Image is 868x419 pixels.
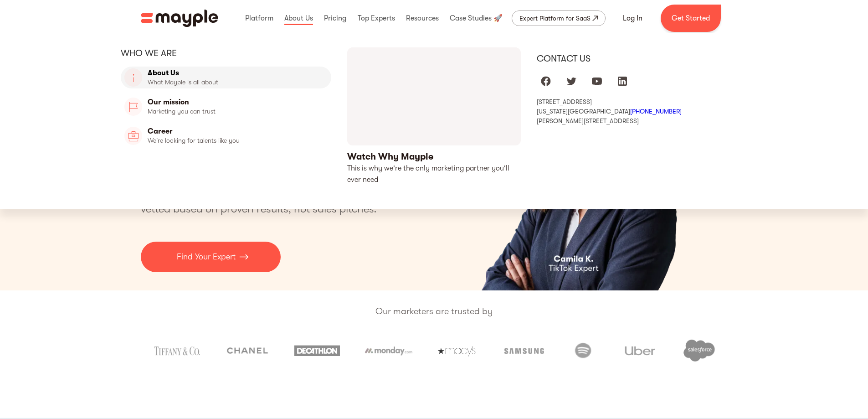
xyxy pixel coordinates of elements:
[404,4,441,33] div: Resources
[141,242,281,272] a: Find Your Expert
[537,72,555,90] a: Mayple at Facebook
[540,76,551,87] img: facebook logo
[591,76,602,87] img: youtube logo
[512,10,606,26] a: Expert Platform for SaaS
[347,47,521,186] a: open lightbox
[661,5,721,32] a: Get Started
[537,98,748,125] div: [STREET_ADDRESS] [US_STATE][GEOGRAPHIC_DATA] [PERSON_NAME][STREET_ADDRESS]
[519,13,591,24] div: Expert Platform for SaaS
[121,47,332,59] div: Who we are
[243,4,276,33] div: Platform
[613,72,632,90] a: Mayple at LinkedIn
[566,76,577,87] img: twitter logo
[612,7,653,29] a: Log In
[141,10,218,27] img: Mayple logo
[355,4,397,33] div: Top Experts
[537,53,748,65] div: Contact us
[630,108,682,115] a: [PHONE_NUMBER]
[588,72,606,90] a: Mayple at Youtube
[562,72,580,90] a: Mayple at Twitter
[177,251,236,263] p: Find Your Expert
[617,76,628,87] img: linkedIn
[322,4,349,33] div: Pricing
[282,4,315,33] div: About Us
[141,10,218,27] a: home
